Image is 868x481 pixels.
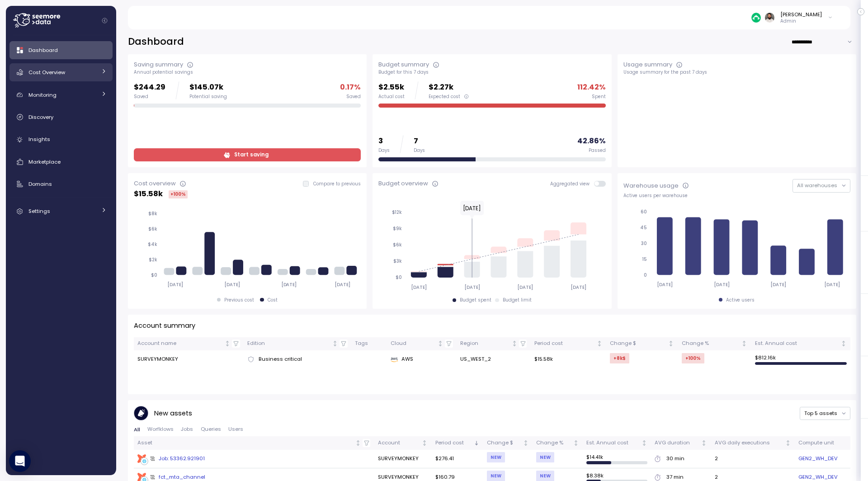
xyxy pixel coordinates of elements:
div: Account name [137,340,223,348]
span: Queries [201,427,221,432]
th: Period costSorted descending [431,436,483,449]
th: Est. Annual costNot sorted [583,436,651,449]
div: Budget overview [378,179,428,188]
p: $2.55k [378,81,405,94]
div: Saved [346,94,361,100]
th: EditionNot sorted [244,337,351,350]
div: Sorted descending [473,440,480,446]
span: Business critical [259,355,302,363]
div: Days [414,147,425,154]
div: NEW [536,471,554,481]
td: $ 14.41k [583,450,651,468]
div: Tags [355,340,383,348]
th: Change %Not sorted [678,337,751,350]
div: Budget limit [503,297,532,303]
th: AssetNot sorted [134,436,374,449]
h2: Dashboard [128,35,184,48]
div: +8k $ [610,353,629,363]
div: Period cost [534,340,595,348]
tspan: [DATE] [281,282,297,288]
div: Not sorted [785,440,791,446]
div: Not sorted [668,340,674,347]
td: $15.58k [531,350,606,368]
div: Cloud [391,340,436,348]
tspan: [DATE] [771,282,787,288]
div: Edition [247,340,330,348]
td: SURVEYMONKEY [374,450,432,468]
div: Potential saving [189,94,227,100]
tspan: [DATE] [518,284,533,290]
a: Dashboard [9,41,113,59]
div: Spent [592,94,606,100]
p: $ 15.58k [134,188,163,200]
div: Not sorted [421,440,428,446]
div: Account [378,439,420,447]
div: Active users per warehouse [623,193,850,199]
tspan: $12k [392,209,402,215]
div: Not sorted [701,440,707,446]
div: Not sorted [523,440,529,446]
div: Job: 53362.921901 [150,455,205,463]
div: Change % [682,340,740,348]
a: Job: 53362.921901 [137,454,371,463]
div: AVG duration [655,439,700,447]
span: Aggregated view [550,181,594,187]
tspan: 45 [640,225,647,231]
div: Warehouse usage [623,181,679,190]
div: Cost [268,297,278,303]
p: 7 [414,135,425,147]
p: 0.17 % [340,81,361,94]
th: AVG durationNot sorted [651,436,711,449]
p: Admin [780,18,822,24]
div: Passed [589,147,606,154]
th: RegionNot sorted [457,337,530,350]
span: Discovery [28,113,53,121]
div: Not sorted [596,340,603,347]
th: Change $Not sorted [483,436,533,449]
tspan: [DATE] [411,284,427,290]
tspan: [DATE] [464,284,480,290]
text: [DATE] [463,204,481,212]
tspan: $9k [393,226,402,231]
div: Saved [134,94,165,100]
tspan: $8k [148,211,157,217]
div: Not sorted [224,340,231,347]
a: Insights [9,131,113,149]
div: AVG daily executions [715,439,783,447]
th: Change $Not sorted [606,337,678,350]
tspan: 15 [642,256,647,262]
div: Saving summary [134,60,183,69]
a: Domains [9,175,113,193]
div: Usage summary [623,60,672,69]
p: 42.86 % [577,135,606,147]
span: Monitoring [28,91,57,99]
img: ACg8ocLskjvUhBDgxtSFCRx4ztb74ewwa1VrVEuDBD_Ho1mrTsQB-QE=s96-c [765,13,774,22]
div: Cost overview [134,179,176,188]
p: Compare to previous [313,181,361,187]
a: Monitoring [9,86,113,104]
div: 30 min [666,455,684,463]
th: AccountNot sorted [374,436,432,449]
div: Actual cost [378,94,405,100]
img: 687cba7b7af778e9efcde14e.PNG [751,13,761,22]
div: Not sorted [573,440,579,446]
div: Region [460,340,509,348]
tspan: $6k [148,226,157,232]
p: 112.42 % [577,81,606,94]
span: Marketplace [28,158,61,165]
th: Change %Not sorted [533,436,583,449]
td: $ 812.16k [751,350,850,368]
div: Change $ [610,340,666,348]
tspan: [DATE] [825,282,840,288]
div: Annual potential savings [134,69,361,75]
tspan: $2k [149,257,157,263]
span: All warehouses [797,182,837,189]
a: Marketplace [9,153,113,171]
tspan: $4k [148,241,157,247]
th: Account nameNot sorted [134,337,244,350]
td: SURVEYMONKEY [134,350,244,368]
div: +100 % [682,353,704,363]
div: Budget summary [378,60,429,69]
a: Settings [9,202,113,220]
div: NEW [487,452,505,462]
